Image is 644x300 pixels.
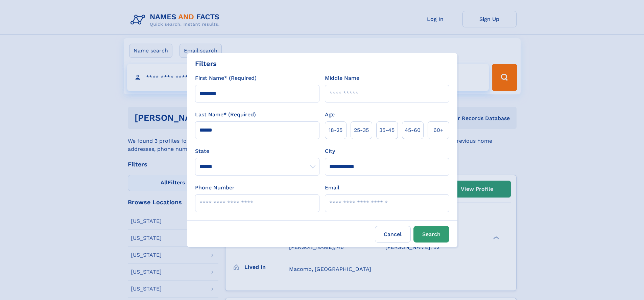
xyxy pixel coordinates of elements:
[379,126,395,134] span: 35‑45
[325,184,339,192] label: Email
[195,111,256,119] label: Last Name* (Required)
[325,74,359,82] label: Middle Name
[195,74,257,82] label: First Name* (Required)
[325,147,335,155] label: City
[195,59,217,69] div: Filters
[433,126,444,134] span: 60+
[325,111,335,119] label: Age
[413,226,449,243] button: Search
[405,126,421,134] span: 45‑60
[195,184,235,192] label: Phone Number
[375,226,411,243] label: Cancel
[195,147,319,155] label: State
[354,126,369,134] span: 25‑35
[329,126,342,134] span: 18‑25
